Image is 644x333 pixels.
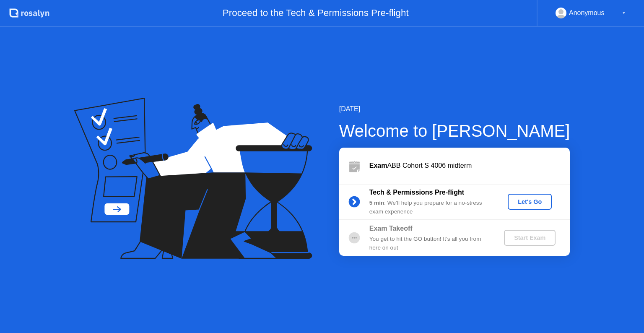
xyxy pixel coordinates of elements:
div: : We’ll help you prepare for a no-stress exam experience [369,199,490,216]
div: Let's Go [511,198,548,205]
div: ▼ [622,8,626,18]
b: Exam [369,162,387,169]
b: 5 min [369,200,384,206]
div: Welcome to [PERSON_NAME] [339,118,570,143]
div: Start Exam [507,234,552,241]
button: Let's Go [508,194,552,210]
div: Anonymous [569,8,605,18]
div: [DATE] [339,104,570,114]
button: Start Exam [504,230,556,246]
b: Tech & Permissions Pre-flight [369,189,464,196]
div: ABB Cohort S 4006 midterm [369,161,570,171]
div: You get to hit the GO button! It’s all you from here on out [369,235,490,252]
b: Exam Takeoff [369,225,413,232]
